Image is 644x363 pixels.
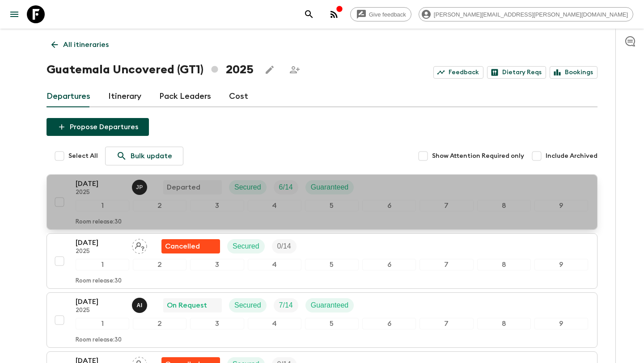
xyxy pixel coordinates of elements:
p: All itineraries [63,39,109,50]
p: Secured [234,300,261,311]
a: Pack Leaders [159,86,211,107]
a: Give feedback [350,7,411,21]
p: Secured [233,241,259,252]
div: 5 [305,200,359,211]
div: 5 [305,318,359,329]
a: Bulk update [105,147,183,165]
div: 8 [477,259,531,270]
button: menu [5,5,23,23]
span: Share this itinerary [286,61,304,79]
p: 2025 [76,248,125,255]
div: 8 [477,200,531,211]
p: Room release: 30 [76,337,122,344]
div: 2 [133,200,186,211]
div: 4 [248,318,301,329]
p: Secured [234,182,261,193]
div: Secured [229,180,267,194]
div: Trip Fill [274,180,298,194]
div: 7 [419,259,473,270]
p: Bulk update [131,151,172,161]
div: 7 [419,318,473,329]
p: A I [136,302,142,309]
div: 3 [190,259,244,270]
div: 8 [477,318,531,329]
div: 6 [362,259,416,270]
div: 3 [190,318,244,329]
div: 2 [133,259,186,270]
div: 6 [362,200,416,211]
div: 1 [76,200,129,211]
button: search adventures [300,5,318,23]
span: Alvaro Ixtetela [132,300,149,308]
div: Trip Fill [272,239,297,253]
a: Cost [229,86,248,107]
a: Bookings [550,66,597,79]
div: 7 [419,200,473,211]
span: [PERSON_NAME][EMAIL_ADDRESS][PERSON_NAME][DOMAIN_NAME] [429,11,633,18]
span: Assign pack leader [132,241,147,249]
p: 6 / 14 [279,182,293,193]
button: Edit this itinerary [261,61,279,79]
div: Trip Fill [274,298,298,312]
div: Flash Pack cancellation [161,239,220,253]
span: Julio Posadas [132,182,149,190]
p: [DATE] [76,178,125,189]
button: Propose Departures [47,118,149,136]
a: Departures [47,86,90,107]
div: 1 [76,259,129,270]
a: All itineraries [47,36,114,54]
p: 7 / 14 [279,300,293,311]
p: 2025 [76,189,125,196]
div: 9 [534,259,588,270]
div: 5 [305,259,359,270]
div: 1 [76,318,129,329]
p: Cancelled [165,241,200,252]
button: [DATE]2025Julio PosadasDepartedSecuredTrip FillGuaranteed123456789Room release:30 [47,174,597,230]
p: Guaranteed [311,182,349,193]
div: 3 [190,200,244,211]
p: [DATE] [76,296,125,307]
p: 2025 [76,307,125,314]
p: On Request [167,300,207,311]
p: Room release: 30 [76,278,122,285]
div: 6 [362,318,416,329]
p: Room release: 30 [76,219,122,226]
div: 4 [248,259,301,270]
span: Show Attention Required only [432,152,524,160]
button: [DATE]2025Assign pack leaderFlash Pack cancellationSecuredTrip Fill123456789Room release:30 [47,233,597,289]
span: Select All [68,152,98,160]
div: Secured [227,239,265,253]
a: Feedback [433,66,483,79]
p: 0 / 14 [277,241,291,252]
p: [DATE] [76,237,125,248]
div: 2 [133,318,186,329]
div: 9 [534,200,588,211]
a: Itinerary [108,86,141,107]
button: [DATE]2025Alvaro IxtetelaOn RequestSecuredTrip FillGuaranteed123456789Room release:30 [47,292,597,348]
div: 9 [534,318,588,329]
a: Dietary Reqs [487,66,546,79]
p: Departed [167,182,200,193]
div: Secured [229,298,267,312]
h1: Guatemala Uncovered (GT1) 2025 [47,61,254,79]
span: Give feedback [364,11,411,18]
p: Guaranteed [311,300,349,311]
div: [PERSON_NAME][EMAIL_ADDRESS][PERSON_NAME][DOMAIN_NAME] [419,7,633,21]
div: 4 [248,200,301,211]
span: Include Archived [546,152,597,160]
button: AI [132,298,149,313]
